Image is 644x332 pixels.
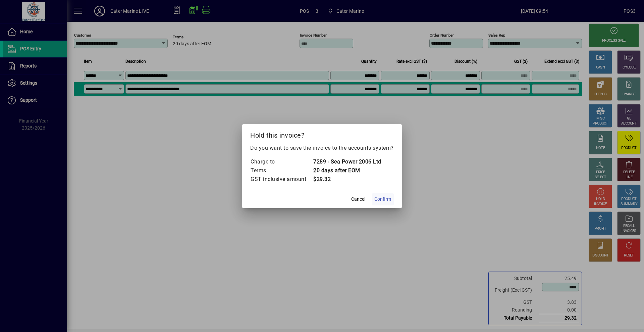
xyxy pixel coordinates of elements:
td: Charge to [250,157,313,166]
td: $29.32 [313,175,381,184]
p: Do you want to save the invoice to the accounts system? [250,144,394,152]
button: Cancel [347,193,369,205]
td: Terms [250,166,313,175]
button: Confirm [372,193,394,205]
td: 7289 - Sea Power 2006 Ltd [313,157,381,166]
td: 20 days after EOM [313,166,381,175]
h2: Hold this invoice? [242,124,402,144]
span: Confirm [374,196,391,203]
span: Cancel [351,196,365,203]
td: GST inclusive amount [250,175,313,184]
